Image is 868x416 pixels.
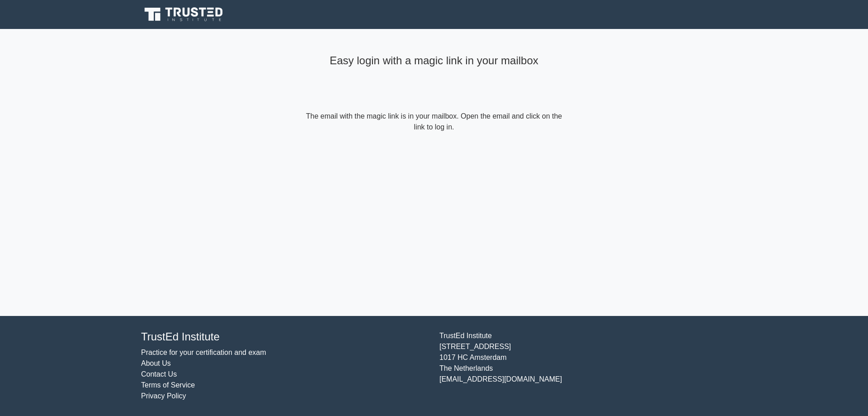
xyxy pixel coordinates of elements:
[141,392,186,400] a: Privacy Policy
[141,370,177,378] a: Contact Us
[141,330,429,344] h4: TrustEd Institute
[141,381,195,389] a: Terms of Service
[434,330,732,402] div: TrustEd Institute [STREET_ADDRESS] 1017 HC Amsterdam The Netherlands [EMAIL_ADDRESS][DOMAIN_NAME]
[304,111,564,133] form: The email with the magic link is in your mailbox. Open the email and click on the link to log in.
[304,54,564,67] h4: Easy login with a magic link in your mailbox
[141,349,266,356] a: Practice for your certification and exam
[141,359,171,367] a: About Us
